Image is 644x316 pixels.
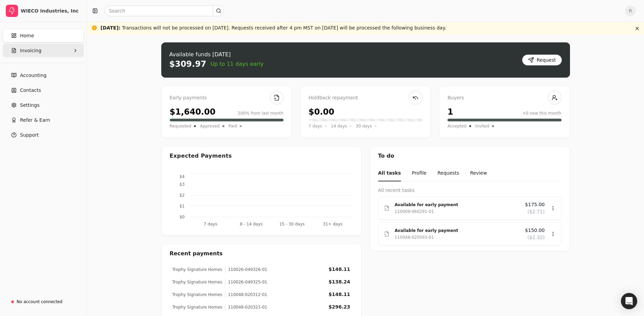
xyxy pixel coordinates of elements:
[204,222,217,226] tspan: 7 days
[412,165,427,181] button: Profile
[3,113,84,127] button: Refer & Earn
[162,244,361,263] div: Recent payments
[329,266,350,273] div: $148.11
[179,204,184,209] tspan: $1
[309,123,322,130] span: 7 days
[20,87,41,94] span: Contacts
[228,123,237,130] span: Paid
[225,304,268,310] div: 110048-020321-01
[3,296,84,308] a: No account connected
[395,201,520,208] div: Available for early payment
[309,106,334,118] div: $0.00
[20,132,39,139] span: Support
[447,123,466,130] span: Accepted
[378,187,562,194] div: All recent tasks
[329,278,350,285] div: $138.24
[395,234,434,241] div: 110048-020593-01
[331,123,347,130] span: 14 days
[225,266,268,273] div: 110026-049326-01
[279,222,305,226] tspan: 15 - 30 days
[179,193,184,198] tspan: $2
[172,266,222,273] div: Trophy Signature Homes
[329,291,350,298] div: $148.11
[395,227,520,234] div: Available for early payment
[329,303,350,311] div: $296.23
[447,106,453,118] div: 1
[20,117,50,124] span: Refer & Earn
[522,55,562,65] button: Request
[323,222,342,226] tspan: 31+ days
[522,110,562,116] div: +0 new this month
[170,152,232,160] div: Expected Payments
[309,94,422,102] div: Holdback repayment
[169,51,264,59] div: Available funds [DATE]
[20,72,47,79] span: Accounting
[356,123,372,130] span: 30 days
[395,208,434,215] div: 110009-060291-01
[3,128,84,142] button: Support
[105,5,224,16] input: Search
[20,47,41,54] span: Invoicing
[170,94,283,102] div: Early payments
[200,123,220,130] span: Approved
[179,174,184,179] tspan: $4
[475,123,489,130] span: Invited
[437,165,459,181] button: Requests
[169,59,206,70] div: $309.97
[525,201,545,208] span: $175.00
[238,110,283,116] div: 200% from last month
[447,94,561,102] div: Buyers
[3,29,84,42] a: Home
[621,293,637,309] div: Open Intercom Messenger
[100,24,446,32] div: Transactions will not be processed on [DATE]. Requests received after 4 pm MST on [DATE] will be ...
[170,123,191,130] span: Requested
[225,292,268,298] div: 110048-020312-01
[470,165,487,181] button: Review
[527,234,545,241] span: ($2.32)
[525,227,545,234] span: $150.00
[378,165,401,181] button: All tasks
[240,222,262,226] tspan: 8 - 14 days
[20,102,39,109] span: Settings
[100,25,121,31] span: [DATE] :
[21,7,81,14] div: WIECO Industries, Inc
[172,292,222,298] div: Trophy Signature Homes
[3,68,84,82] a: Accounting
[179,215,184,219] tspan: $0
[370,146,570,165] div: To do
[625,5,636,16] button: R
[172,279,222,285] div: Trophy Signature Homes
[210,60,264,68] span: Up to 11 days early
[225,279,268,285] div: 110026-049325-01
[179,182,184,187] tspan: $3
[3,98,84,112] a: Settings
[17,299,62,305] div: No account connected
[527,208,545,215] span: ($2.71)
[172,304,222,310] div: Trophy Signature Homes
[20,32,34,39] span: Home
[170,106,216,118] div: $1,640.00
[3,44,84,57] button: Invoicing
[3,83,84,97] a: Contacts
